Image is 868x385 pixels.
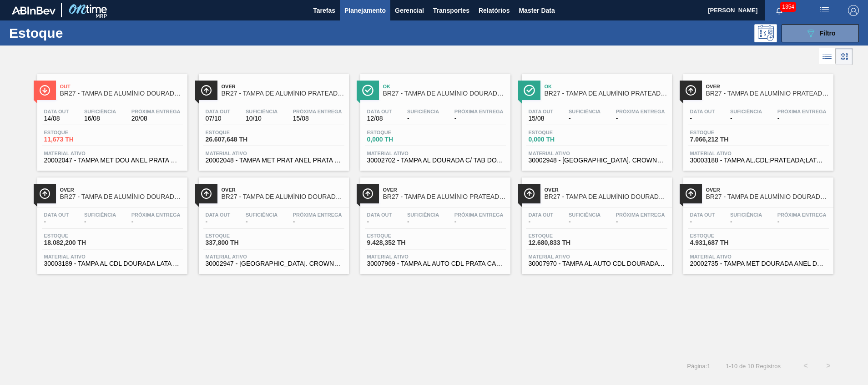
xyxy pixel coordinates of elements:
[293,212,342,218] span: Próxima Entrega
[367,157,504,164] span: 30002702 - TAMPA AL DOURADA C/ TAB DOURADO
[690,233,754,238] span: Estoque
[44,151,181,156] span: Material ativo
[730,212,762,218] span: Suficiência
[206,233,269,238] span: Estoque
[819,48,836,65] div: Visão em Lista
[529,109,554,114] span: Data out
[545,193,667,200] span: BR27 - TAMPA DE ALUMÍNIO DOURADA CANPACK CDL
[433,5,469,16] span: Transportes
[201,85,212,96] img: Ícone
[794,355,817,377] button: <
[529,233,592,238] span: Estoque
[690,212,715,218] span: Data out
[9,28,145,38] h1: Estoque
[730,115,762,122] span: -
[529,136,592,143] span: 0,000 TH
[44,130,108,135] span: Estoque
[246,115,278,122] span: 10/10
[569,212,601,218] span: Suficiência
[383,90,506,97] span: BR27 - TAMPA DE ALUMÍNIO DOURADA TAB DOURADO
[454,109,504,114] span: Próxima Entrega
[616,109,665,114] span: Próxima Entrega
[131,218,181,225] span: -
[569,115,601,122] span: -
[192,67,353,171] a: ÍconeOverBR27 - TAMPA DE ALUMÍNIO PRATEADA MINASData out07/10Suficiência10/10Próxima Entrega15/08...
[39,188,50,199] img: Ícone
[407,115,439,122] span: -
[765,4,794,17] button: Notificações
[515,67,676,171] a: ÍconeOkBR27 - TAMPA DE ALUMÍNIO PRATEADA CROWN ISEData out15/08Suficiência-Próxima Entrega-Estoqu...
[206,239,269,246] span: 337,800 TH
[222,84,344,89] span: Over
[131,212,181,218] span: Próxima Entrega
[44,212,69,218] span: Data out
[206,130,269,135] span: Estoque
[44,218,69,225] span: -
[545,187,667,192] span: Over
[569,218,601,225] span: -
[362,85,373,96] img: Ícone
[706,84,829,89] span: Over
[206,115,231,122] span: 07/10
[367,233,431,238] span: Estoque
[84,212,116,218] span: Suficiência
[293,109,342,114] span: Próxima Entrega
[353,171,515,274] a: ÍconeOverBR27 - TAMPA DE ALUMÍNIO PRATEADA CANPACK CDLData out-Suficiência-Próxima Entrega-Estoqu...
[60,84,183,89] span: Out
[616,218,665,225] span: -
[246,109,278,114] span: Suficiência
[367,130,431,135] span: Estoque
[60,187,183,192] span: Over
[206,212,231,218] span: Data out
[754,24,777,42] div: Pogramando: nenhum usuário selecionado
[44,157,181,164] span: 20002047 - TAMPA MET DOU ANEL PRATA CERVEJA CX600
[44,109,69,114] span: Data out
[690,115,715,122] span: -
[344,5,386,16] span: Planejamento
[206,157,342,164] span: 20002048 - TAMPA MET PRAT ANEL PRATA CERVEJA CX600
[395,5,424,16] span: Gerencial
[529,151,665,156] span: Material ativo
[367,136,431,143] span: 0,000 TH
[479,5,510,16] span: Relatórios
[246,218,278,225] span: -
[407,218,439,225] span: -
[690,218,715,225] span: -
[367,115,392,122] span: 12/08
[60,193,183,200] span: BR27 - TAMPA DE ALUMÍNIO DOURADA BALL CDL
[685,85,696,96] img: Ícone
[529,157,665,164] span: 30002948 - TAMPA AL. CROWN; PRATA; ISE
[84,218,116,225] span: -
[836,48,853,65] div: Visão em Cards
[407,212,439,218] span: Suficiência
[780,2,796,12] span: 1354
[293,218,342,225] span: -
[454,212,504,218] span: Próxima Entrega
[367,109,392,114] span: Data out
[529,130,592,135] span: Estoque
[30,171,192,274] a: ÍconeOverBR27 - TAMPA DE ALUMÍNIO DOURADA BALL CDLData out-Suficiência-Próxima Entrega-Estoque18....
[706,187,829,192] span: Over
[39,85,50,96] img: Ícone
[515,171,676,274] a: ÍconeOverBR27 - TAMPA DE ALUMÍNIO DOURADA CANPACK CDLData out-Suficiência-Próxima Entrega-Estoque...
[222,90,344,97] span: BR27 - TAMPA DE ALUMÍNIO PRATEADA MINAS
[367,151,504,156] span: Material ativo
[44,239,108,246] span: 18.082,200 TH
[367,254,504,259] span: Material ativo
[690,151,827,156] span: Material ativo
[690,157,827,164] span: 30003188 - TAMPA AL.CDL;PRATEADA;LATA-AUTOMATICA;
[569,109,601,114] span: Suficiência
[44,115,69,122] span: 14/08
[293,115,342,122] span: 15/08
[820,30,836,37] span: Filtro
[206,151,342,156] span: Material ativo
[222,187,344,192] span: Over
[730,218,762,225] span: -
[362,188,373,199] img: Ícone
[60,90,183,97] span: BR27 - TAMPA DE ALUMÍNIO DOURADA TAB PRATA MINAS
[131,109,181,114] span: Próxima Entrega
[383,187,506,192] span: Over
[685,188,696,199] img: Ícone
[383,193,506,200] span: BR27 - TAMPA DE ALUMÍNIO PRATEADA CANPACK CDL
[848,5,859,16] img: Logout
